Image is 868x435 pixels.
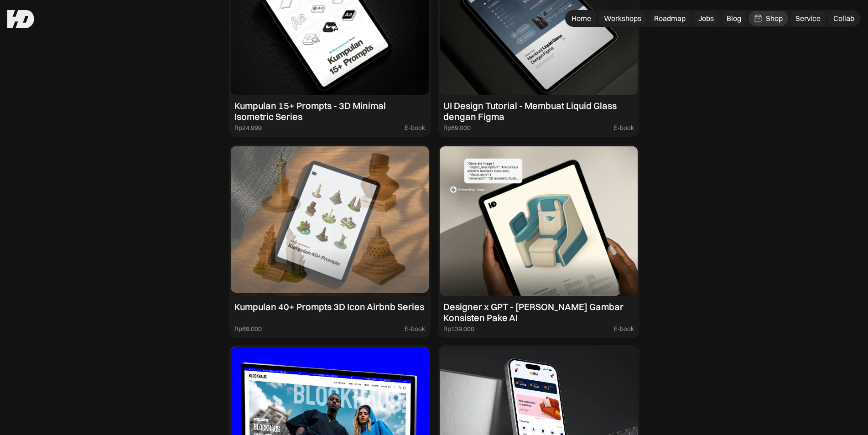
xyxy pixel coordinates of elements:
div: Roadmap [654,14,686,23]
div: Rp24.999 [234,124,262,132]
div: Collab [833,14,854,23]
div: Workshops [604,14,641,23]
div: E-book [405,124,425,132]
a: Kumpulan 40+ Prompts 3D Icon Airbnb SeriesRp69.000E-book [229,145,431,338]
div: E-book [613,325,634,333]
div: E-book [405,325,425,333]
div: E-book [613,124,634,132]
a: Home [566,11,597,26]
a: Blog [721,11,747,26]
div: Home [572,14,591,23]
div: Blog [727,14,741,23]
a: Workshops [598,11,647,26]
div: UI Design Tutorial - Membuat Liquid Glass dengan Figma [443,100,634,122]
div: Rp69.000 [443,124,471,132]
div: Rp69.000 [234,325,262,333]
a: Shop [748,11,788,26]
div: Kumpulan 40+ Prompts 3D Icon Airbnb Series [234,301,424,312]
div: Jobs [698,14,714,23]
a: Designer x GPT - [PERSON_NAME] Gambar Konsisten Pake AIRp139.000E-book [438,145,639,338]
div: Rp139.000 [443,325,474,333]
a: Roadmap [649,11,691,26]
div: Designer x GPT - [PERSON_NAME] Gambar Konsisten Pake AI [443,301,634,323]
div: Kumpulan 15+ Prompts - 3D Minimal Isometric Series [234,100,425,122]
a: Jobs [693,11,719,26]
div: Shop [766,14,783,23]
a: Service [790,11,826,26]
div: Service [795,14,821,23]
a: Collab [828,11,860,26]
